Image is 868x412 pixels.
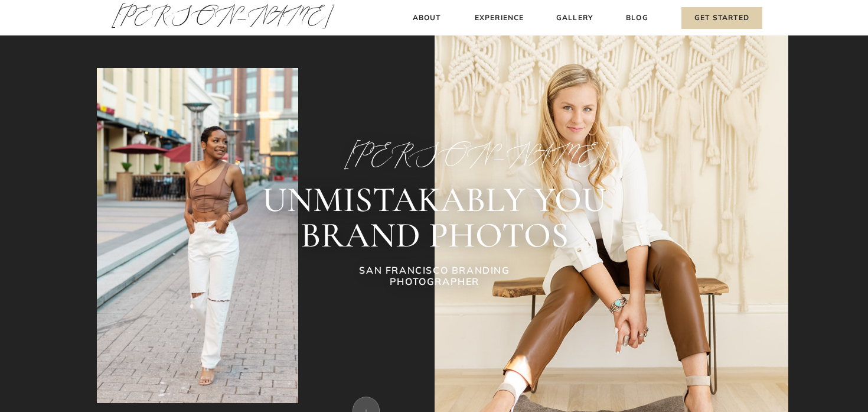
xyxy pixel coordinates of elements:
h1: SAN FRANCISCO BRANDING PHOTOGRAPHER [326,265,543,291]
a: Experience [473,12,526,24]
a: Get Started [681,7,762,29]
h2: [PERSON_NAME] [344,141,525,168]
a: About [409,12,444,24]
h2: UNMISTAKABLY YOU BRAND PHOTOS [184,182,685,253]
a: Gallery [555,12,595,24]
a: Blog [624,12,651,24]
